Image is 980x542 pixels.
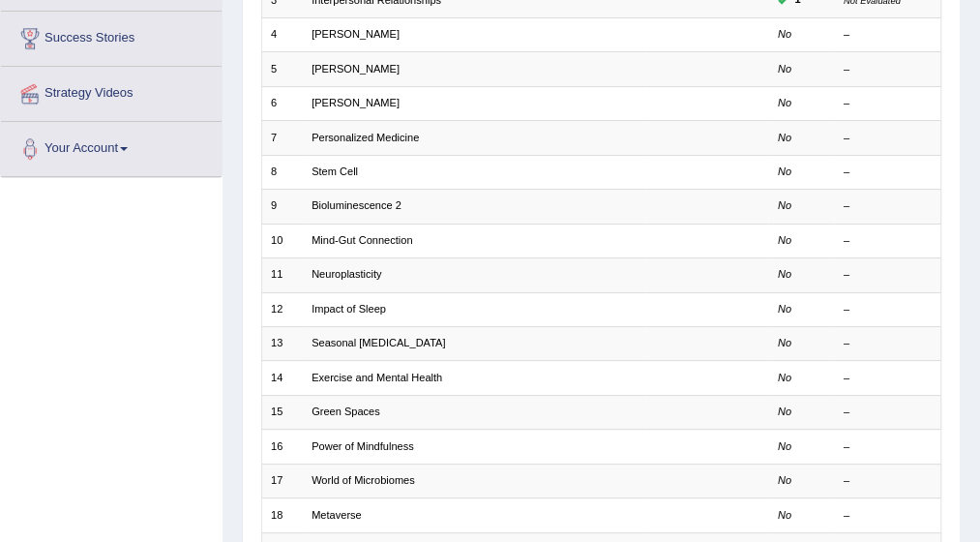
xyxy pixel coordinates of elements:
[261,121,303,155] td: 7
[261,17,303,51] td: 4
[778,268,791,280] em: No
[261,52,303,86] td: 5
[312,199,401,211] a: Bioluminescence 2
[312,234,412,246] a: Mind-Gut Connection
[778,28,791,40] em: No
[778,303,791,315] em: No
[312,268,381,280] a: Neuroplasticity
[312,28,400,40] a: [PERSON_NAME]
[778,63,791,75] em: No
[261,498,303,532] td: 18
[261,190,303,224] td: 9
[778,372,791,383] em: No
[778,166,791,177] em: No
[844,371,932,386] div: –
[312,337,445,348] a: Seasonal [MEDICAL_DATA]
[312,372,442,383] a: Exercise and Mental Health
[261,155,303,189] td: 8
[261,292,303,326] td: 12
[778,132,791,143] em: No
[778,509,791,521] em: No
[778,97,791,108] em: No
[778,406,791,417] em: No
[844,473,932,489] div: –
[1,122,222,170] a: Your Account
[261,224,303,257] td: 10
[778,337,791,348] em: No
[261,430,303,464] td: 16
[778,440,791,452] em: No
[844,198,932,214] div: –
[312,166,358,177] a: Stem Cell
[778,234,791,246] em: No
[312,406,380,417] a: Green Spaces
[261,258,303,292] td: 11
[261,327,303,361] td: 13
[312,474,415,486] a: World of Microbiomes
[778,199,791,211] em: No
[844,267,932,283] div: –
[844,336,932,351] div: –
[844,439,932,455] div: –
[312,440,414,452] a: Power of Mindfulness
[261,361,303,395] td: 14
[844,233,932,249] div: –
[261,86,303,120] td: 6
[844,62,932,77] div: –
[312,509,362,521] a: Metaverse
[261,464,303,497] td: 17
[844,508,932,524] div: –
[312,97,400,108] a: [PERSON_NAME]
[844,302,932,317] div: –
[844,96,932,111] div: –
[312,132,419,143] a: Personalized Medicine
[261,395,303,429] td: 15
[1,67,222,115] a: Strategy Videos
[1,12,222,60] a: Success Stories
[312,303,386,315] a: Impact of Sleep
[844,131,932,146] div: –
[844,405,932,420] div: –
[844,27,932,43] div: –
[778,474,791,486] em: No
[312,63,400,75] a: [PERSON_NAME]
[844,165,932,180] div: –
